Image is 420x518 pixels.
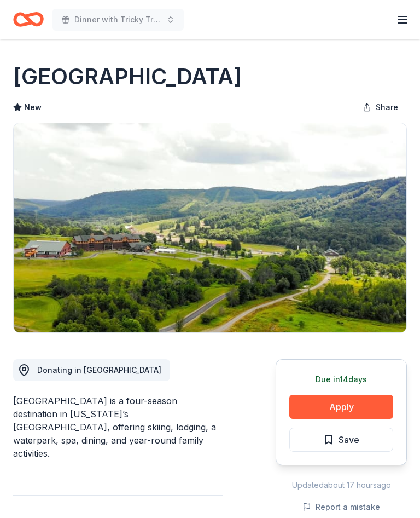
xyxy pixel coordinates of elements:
[74,13,162,26] span: Dinner with Tricky Tray and Live Entertainment . Featuring cuisine from local restaurants.
[14,123,406,332] img: Image for Greek Peak Mountain Resort
[289,395,393,419] button: Apply
[289,428,393,452] button: Save
[354,96,407,118] button: Share
[37,365,161,375] span: Donating in [GEOGRAPHIC_DATA]
[289,373,393,386] div: Due in 14 days
[302,500,380,514] button: Report a mistake
[376,101,398,114] span: Share
[13,7,44,32] a: Home
[13,394,223,460] div: [GEOGRAPHIC_DATA] is a four-season destination in [US_STATE]’s [GEOGRAPHIC_DATA], offering skiing...
[24,101,42,114] span: New
[52,9,184,31] button: Dinner with Tricky Tray and Live Entertainment . Featuring cuisine from local restaurants.
[276,479,407,492] div: Updated about 17 hours ago
[13,61,242,92] h1: [GEOGRAPHIC_DATA]
[339,433,359,447] span: Save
